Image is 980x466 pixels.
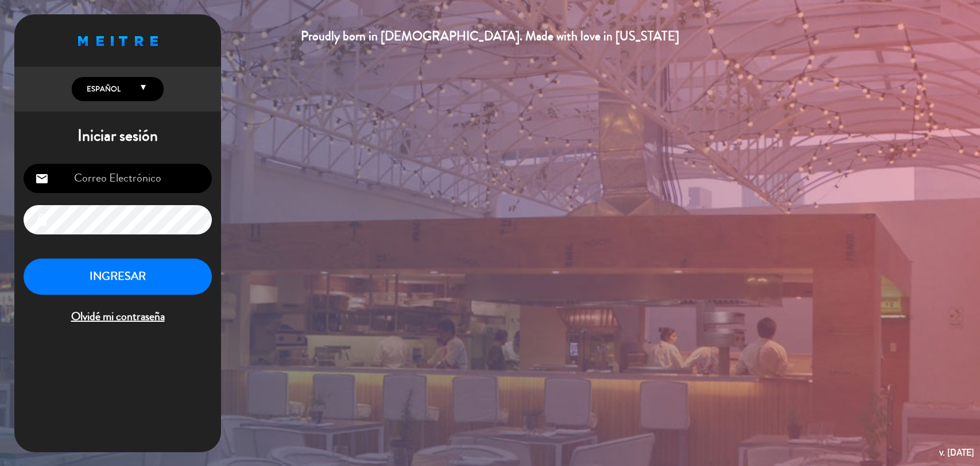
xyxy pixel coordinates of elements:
span: Español [84,83,121,95]
i: lock [35,213,49,227]
input: Correo Electrónico [24,164,212,193]
i: email [35,172,49,186]
h1: Iniciar sesión [14,126,221,146]
button: INGRESAR [24,259,212,295]
div: v. [DATE] [939,445,974,460]
span: Olvidé mi contraseña [24,307,212,326]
